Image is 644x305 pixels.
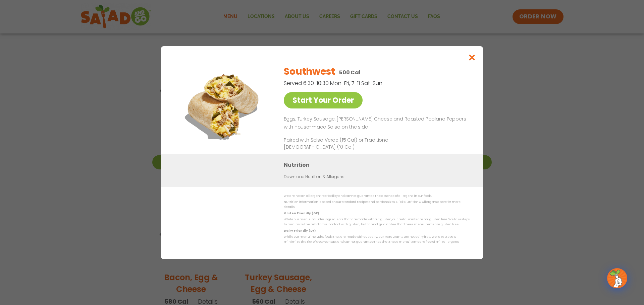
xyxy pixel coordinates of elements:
p: We are not an allergen free facility and cannot guarantee the absence of allergens in our foods. [284,194,470,199]
p: Nutrition information is based on our standard recipes and portion sizes. Click Nutrition & Aller... [284,200,470,210]
img: Featured product photo for Southwest [176,60,270,153]
strong: Gluten Friendly (GF) [284,211,319,215]
h2: Southwest [284,65,335,79]
p: Eggs, Turkey Sausage, [PERSON_NAME] Cheese and Roasted Poblano Peppers with House-made Salsa on t... [284,115,467,131]
p: Served 6:30-10:30 Mon-Fri, 7-11 Sat-Sun [284,79,435,87]
p: While our menu includes ingredients that are made without gluten, our restaurants are not gluten ... [284,217,470,227]
p: While our menu includes foods that are made without dairy, our restaurants are not dairy free. We... [284,234,470,245]
button: Close modal [461,46,483,69]
strong: Dairy Friendly (DF) [284,228,315,232]
p: Paired with Salsa Verde (15 Cal) or Traditional [DEMOGRAPHIC_DATA] (10 Cal) [284,136,408,150]
img: wpChatIcon [608,269,627,288]
a: Start Your Order [284,92,363,108]
h3: Nutrition [284,160,473,169]
p: 500 Cal [339,68,361,77]
a: Download Nutrition & Allergens [284,173,344,180]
